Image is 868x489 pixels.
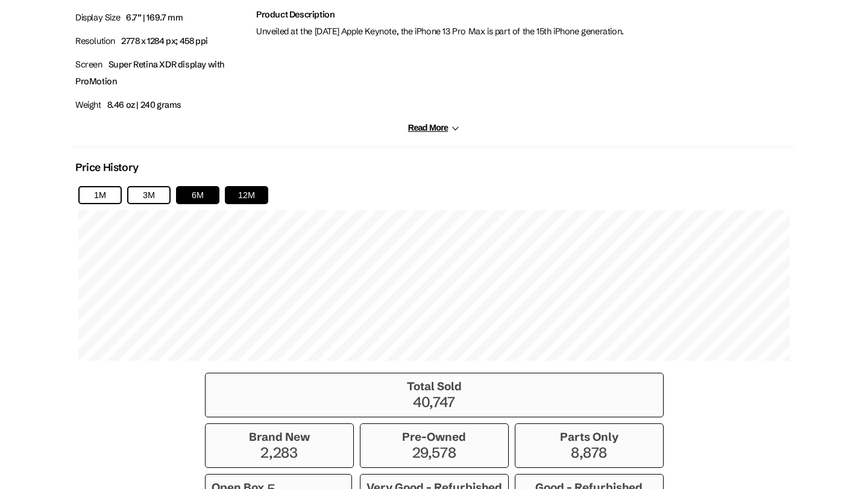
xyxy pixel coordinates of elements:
button: 1M [78,186,122,204]
h3: Pre-Owned [366,430,502,444]
h3: Parts Only [521,430,657,444]
button: Read More [408,123,460,133]
span: Super Retina XDR display with ProMotion [75,59,224,87]
span: 6.7” | 169.7 mm [126,12,183,23]
h2: Price History [75,161,139,174]
button: 6M [176,186,219,204]
p: Screen [75,56,250,91]
p: 2,283 [212,444,347,461]
h2: Product Description [256,9,793,20]
p: Resolution [75,33,250,50]
h3: Total Sold [212,379,657,393]
button: 3M [127,186,171,204]
span: 8.46 oz | 240 grams [107,99,181,110]
h3: Brand New [212,430,347,444]
p: Weight [75,96,250,114]
span: 2778 x 1284 px; 458 ppi [121,36,208,46]
p: Unveiled at the [DATE] Apple Keynote, the iPhone 13 Pro Max is part of the 15th iPhone generation. [256,23,793,40]
p: 40,747 [212,393,657,411]
button: 12M [225,186,268,204]
p: 8,878 [521,444,657,461]
p: Display Size [75,9,250,26]
p: 29,578 [366,444,502,461]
